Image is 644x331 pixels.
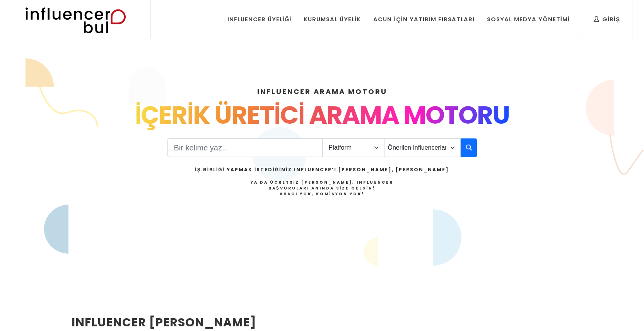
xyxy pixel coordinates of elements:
[72,314,360,331] h2: INFLUENCER [PERSON_NAME]
[304,15,361,24] div: Kurumsal Üyelik
[72,97,573,134] div: İÇERİK ÜRETİCİ ARAMA MOTORU
[594,15,620,24] div: Giriş
[195,166,449,173] h2: İş Birliği Yapmak İstediğiniz Influencer’ı [PERSON_NAME], [PERSON_NAME]
[280,191,365,197] strong: Aracı Yok, Komisyon Yok!
[167,138,323,157] input: Search
[72,86,573,97] h4: INFLUENCER ARAMA MOTORU
[195,179,449,197] h4: Ya da Ücretsiz [PERSON_NAME], Influencer Başvuruları Anında Size Gelsin!
[487,15,570,24] div: Sosyal Medya Yönetimi
[227,15,292,24] div: Influencer Üyeliği
[373,15,474,24] div: Acun İçin Yatırım Fırsatları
